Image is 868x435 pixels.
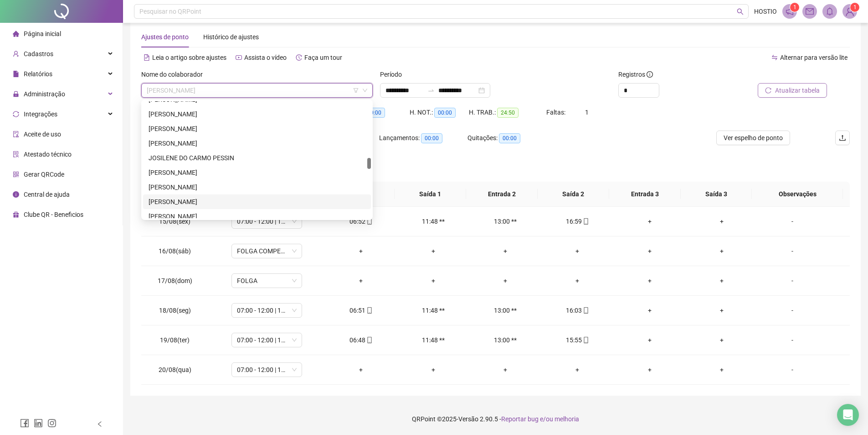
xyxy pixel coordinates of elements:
span: to [427,87,435,94]
div: - [765,365,819,375]
span: 1 [793,4,796,10]
div: + [549,365,606,375]
div: H. NOT.: [410,107,469,118]
span: 00:00 [421,133,442,143]
span: Ver espelho de ponto [724,133,783,143]
div: 15:55 [549,335,606,345]
div: JUCIMAR SILVA DE SOUZA [143,180,371,194]
span: mobile [582,218,589,225]
div: + [693,216,750,226]
div: + [621,216,678,226]
span: solution [13,151,19,157]
div: JOSILENE DO CARMO PESSIN [143,151,371,165]
div: JOSE ROBERTO ANDRADE OLIVEIRA [143,136,371,151]
span: Gerar QRCode [24,171,64,178]
span: Registros [618,69,653,79]
span: 07:00 - 12:00 | 13:00 - 16:10 [237,215,297,228]
div: Open Intercom Messenger [837,404,859,426]
div: + [477,365,534,375]
span: sync [13,111,19,117]
div: [PERSON_NAME] [149,197,365,207]
div: 06:51 [332,305,390,315]
span: 07:00 - 12:00 | 13:00 - 16:10 [237,333,297,347]
div: HE 3: [350,107,410,118]
span: Leia o artigo sobre ajustes [152,54,226,61]
sup: 1 [790,3,799,12]
span: FOLGA COMPENSATÓRIA [237,244,297,258]
span: gift [13,211,19,218]
span: HOSTIO [754,6,777,16]
div: 16:59 [549,216,606,226]
div: + [477,246,534,256]
span: 00:00 [364,108,385,118]
span: Integrações [24,110,57,118]
th: Saída 1 [395,182,466,207]
div: + [404,276,462,286]
div: - [765,335,819,345]
span: qrcode [13,171,19,178]
div: + [693,305,750,315]
span: file [13,71,19,77]
div: + [621,305,678,315]
span: filter [353,88,359,93]
span: linkedin [34,419,43,428]
label: Nome do colaborador [141,69,209,79]
div: JOSILENE DO CARMO PESSIN [149,153,365,163]
span: lock [13,91,19,97]
div: [PERSON_NAME] [149,168,365,178]
div: [PERSON_NAME] [149,124,365,134]
div: - [765,216,819,226]
span: Assista o vídeo [244,54,287,61]
div: + [693,276,750,286]
div: [PERSON_NAME] [149,109,365,119]
th: Saída 2 [538,182,609,207]
span: 16/08(sáb) [159,247,191,255]
span: 24:50 [497,108,519,118]
span: history [296,54,302,61]
div: + [477,276,534,286]
div: JOSE AIRTON PEREIRA DA SILVA [143,121,371,136]
span: mobile [365,218,373,225]
span: Faça um tour [304,54,342,61]
div: Lançamentos: [379,133,467,143]
div: 06:48 [332,335,390,345]
span: search [737,8,744,15]
span: youtube [236,54,242,61]
span: 07:00 - 12:00 | 13:00 - 16:10 [237,304,297,317]
div: KELVI ALVES DE SOUSA [143,209,371,224]
div: JUZIANE GOMES JACOB [143,194,371,209]
button: Ver espelho de ponto [716,131,790,145]
span: Reportar bug e/ou melhoria [501,415,579,423]
div: JONATHAN DE MORAES DIAS [143,107,371,121]
span: Atualizar tabela [775,85,820,95]
img: 41758 [843,5,857,18]
span: FOLGA [237,274,297,288]
span: Página inicial [24,30,61,37]
footer: QRPoint © 2025 - 2.90.5 - [123,403,868,435]
div: + [549,276,606,286]
div: + [693,335,750,345]
span: Cadastros [24,50,53,58]
span: 18/08(seg) [159,307,191,314]
span: notification [786,7,794,16]
span: mobile [582,337,589,343]
span: bell [826,7,834,16]
span: left [97,421,103,427]
div: + [332,276,390,286]
span: ANDREIA SABRINA DA SILVA SOUZA [147,84,367,97]
span: 07:00 - 12:00 | 13:00 - 16:10 [237,363,297,377]
div: [PERSON_NAME] [149,138,365,148]
span: 00:00 [434,108,456,118]
span: 00:00 [499,133,520,143]
div: + [549,246,606,256]
span: info-circle [13,191,19,198]
div: [PERSON_NAME] [149,211,365,221]
div: + [621,246,678,256]
span: down [362,88,368,93]
span: info-circle [647,71,653,78]
th: Saída 3 [681,182,752,207]
span: Observações [759,189,836,199]
span: Alternar para versão lite [780,54,847,61]
div: + [621,276,678,286]
span: upload [839,134,846,142]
